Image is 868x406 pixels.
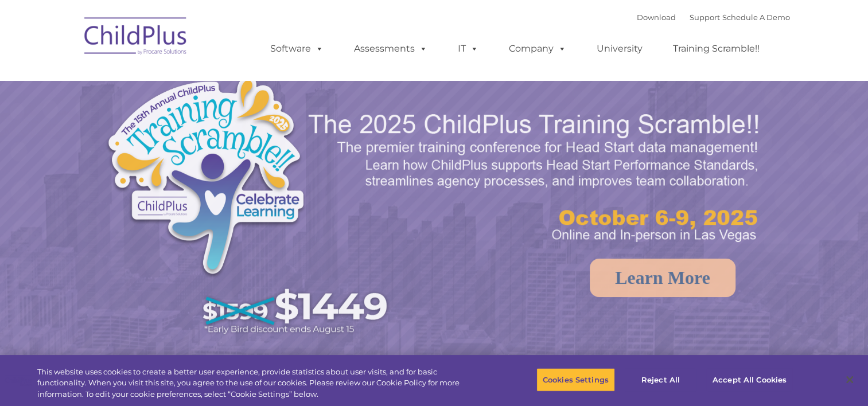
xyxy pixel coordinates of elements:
font: | [637,13,790,22]
a: Schedule A Demo [722,13,790,22]
button: Reject All [625,368,696,392]
img: ChildPlus by Procare Solutions [79,9,193,67]
a: Software [259,37,335,60]
button: Accept All Cookies [706,368,793,392]
a: Learn More [590,259,735,297]
a: Company [497,37,578,60]
div: This website uses cookies to create a better user experience, provide statistics about user visit... [37,366,477,400]
a: Download [637,13,676,22]
a: Support [690,13,720,22]
button: Cookies Settings [536,368,615,392]
a: Training Scramble!! [661,37,771,60]
a: Assessments [342,37,439,60]
a: IT [446,37,490,60]
button: Close [837,367,862,392]
a: University [585,37,654,60]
